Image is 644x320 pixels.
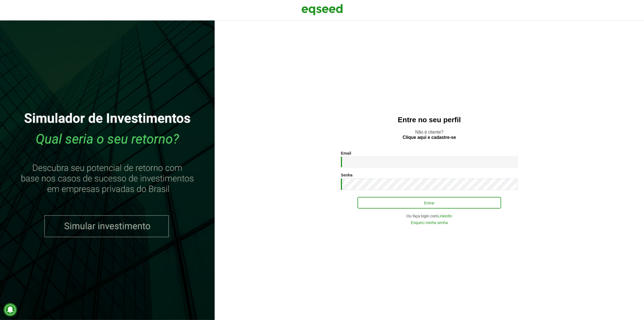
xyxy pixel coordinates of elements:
label: Senha [341,173,353,177]
label: Email [341,151,351,155]
a: Esqueci minha senha [411,221,448,225]
button: Entrar [358,197,501,209]
div: Ou faça login com [341,214,518,218]
a: LinkedIn [438,214,452,218]
img: EqSeed Logo [301,3,343,17]
h2: Entre no seu perfil [226,116,633,124]
p: Não é cliente? [226,129,633,140]
a: Clique aqui e cadastre-se [403,135,456,140]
